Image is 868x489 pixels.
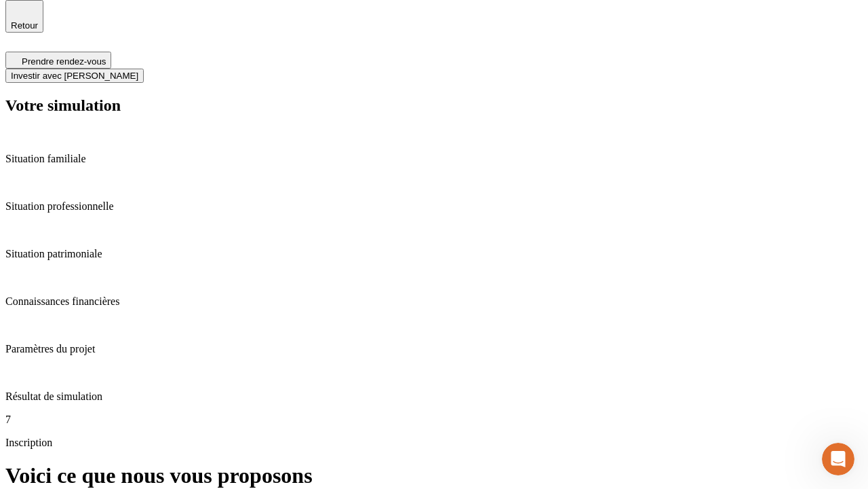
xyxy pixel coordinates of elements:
h1: Voici ce que nous vous proposons [5,463,863,488]
h2: Votre simulation [5,96,863,115]
button: Investir avec [PERSON_NAME] [5,69,144,83]
iframe: Intercom live chat [822,443,854,475]
button: Prendre rendez-vous [5,52,111,69]
p: Situation familiale [5,153,863,165]
p: Résultat de simulation [5,391,863,403]
p: Situation professionnelle [5,200,863,213]
p: Paramètres du projet [5,343,863,355]
span: Prendre rendez-vous [22,56,106,67]
p: Inscription [5,437,863,449]
p: Situation patrimoniale [5,248,863,260]
span: Retour [11,20,38,31]
span: Investir avec [PERSON_NAME] [11,71,138,81]
p: Connaissances financières [5,295,863,308]
p: 7 [5,414,863,426]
